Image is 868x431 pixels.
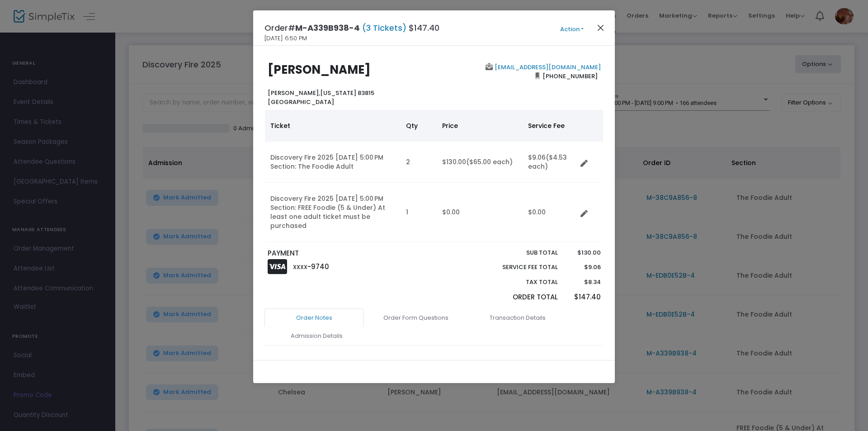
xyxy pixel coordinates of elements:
th: Qty [401,110,437,142]
button: Action [545,24,599,34]
td: 2 [401,142,437,183]
span: [PHONE_NUMBER] [540,69,601,83]
th: Price [437,110,523,142]
p: $9.06 [566,263,600,272]
p: Sub total [481,248,558,257]
td: Discovery Fire 2025 [DATE] 5:00 PM Section: The Foodie Adult [265,142,401,183]
td: $130.00 [437,142,523,183]
b: [PERSON_NAME] [268,62,371,78]
button: Close [595,22,607,33]
p: Service Fee Total [481,263,558,272]
span: -9740 [307,262,329,271]
td: $0.00 [437,183,523,242]
div: Data table [265,110,603,242]
p: $8.34 [566,278,600,287]
a: Transaction Details [468,308,567,327]
span: ($4.53 each) [528,153,567,171]
td: $0.00 [523,183,577,242]
td: 1 [401,183,437,242]
td: $9.06 [523,142,577,183]
a: Order Form Questions [366,308,466,327]
p: $147.40 [566,292,600,303]
span: [PERSON_NAME], [268,89,320,97]
th: Service Fee [523,110,577,142]
td: Discovery Fire 2025 [DATE] 5:00 PM Section: FREE Foodie (5 & Under) At least one adult ticket mus... [265,183,401,242]
p: Order Total [481,292,558,303]
a: Admission Details [267,327,366,346]
span: ($65.00 each) [466,157,513,166]
span: M-A339B938-4 [295,22,360,33]
p: PAYMENT [268,248,430,259]
p: Tax Total [481,278,558,287]
span: (3 Tickets) [360,22,409,33]
th: Ticket [265,110,401,142]
a: Order Notes [264,308,364,327]
span: XXXX [293,263,307,271]
a: [EMAIL_ADDRESS][DOMAIN_NAME] [493,63,601,71]
span: [DATE] 6:50 PM [264,34,307,43]
h4: Order# $147.40 [264,22,439,34]
p: $130.00 [566,248,600,257]
b: [US_STATE] 83815 [GEOGRAPHIC_DATA] [268,89,374,106]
